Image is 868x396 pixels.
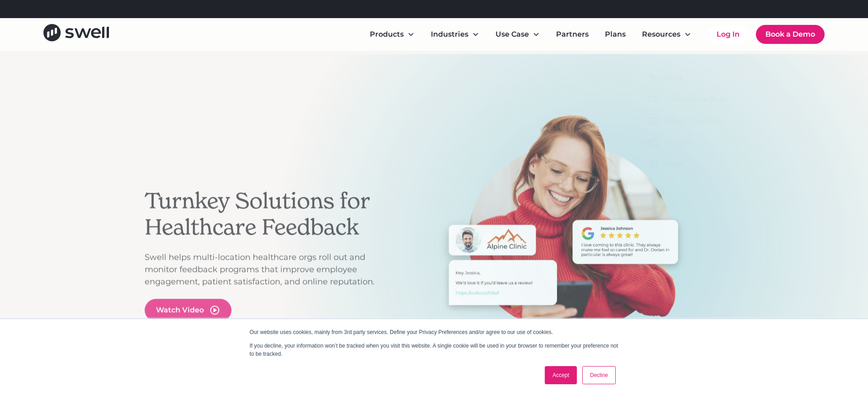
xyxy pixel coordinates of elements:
div: Use Case [488,25,547,43]
div: Use Case [495,29,529,40]
div: Resources [635,25,698,43]
a: open lightbox [145,299,231,321]
div: Careers [665,137,693,148]
p: Swell helps multi-location healthcare orgs roll out and monitor feedback programs that improve em... [145,251,389,288]
div: Watch Video [156,305,204,315]
a: Careers [642,135,778,150]
a: Plans [598,25,633,43]
a: Blog [642,70,778,85]
a: Book a Demo [756,25,825,44]
a: Integration List [642,114,778,128]
a: Partners [549,25,596,43]
div: Products [370,29,404,40]
div: Industries [424,25,486,43]
a: Log In [708,25,749,43]
div: carousel [398,115,723,395]
div: Legal [665,159,685,170]
p: If you decline, your information won’t be tracked when you visit this website. A single cookie wi... [250,342,618,358]
a: Legal [642,157,778,172]
a: Knowledge Base [642,92,778,106]
div: 1 of 3 [398,115,723,366]
a: home [43,24,109,44]
div: Resources [642,29,680,40]
div: Integration List [665,115,722,126]
div: Products [363,25,422,43]
a: Accept [545,366,577,384]
div: Industries [431,29,468,40]
a: Decline [582,366,616,384]
div: Blog [665,72,682,83]
nav: Resources [635,63,786,179]
p: Our website uses cookies, mainly from 3rd party services. Define your Privacy Preferences and/or ... [250,328,618,336]
div: Knowledge Base [665,94,727,105]
h2: Turnkey Solutions for Healthcare Feedback [145,188,389,240]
